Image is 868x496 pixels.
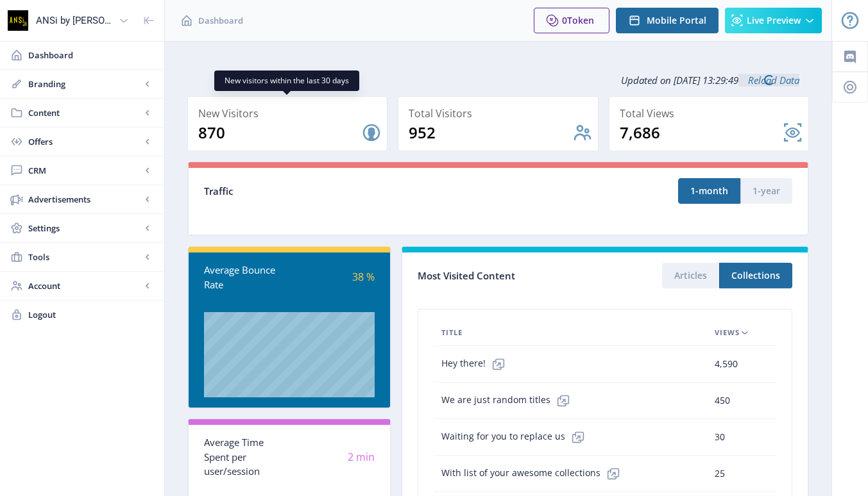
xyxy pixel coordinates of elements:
div: Traffic [204,184,498,199]
span: CRM [28,164,141,177]
span: Offers [28,135,141,148]
span: Hey there! [441,351,511,377]
div: Updated on [DATE] 13:29:49 [187,64,809,96]
div: 2 min [289,450,375,465]
button: 1-year [740,178,792,204]
span: 30 [715,429,725,445]
span: Title [441,325,463,340]
img: properties.app_icon.png [8,10,28,31]
span: Mobile Portal [647,15,706,26]
div: Most Visited Content [418,266,605,286]
span: Dashboard [198,14,243,27]
span: Token [567,14,594,26]
span: Branding [28,78,141,90]
button: 1-month [678,178,740,204]
span: Settings [28,222,141,235]
div: 952 [409,122,572,143]
div: Total Visitors [409,104,592,122]
span: 4,590 [715,356,738,372]
button: Articles [662,263,719,288]
span: Live Preview [747,15,801,26]
span: Dashboard [28,49,154,62]
div: New Visitors [198,104,382,122]
span: 38 % [352,270,375,284]
button: Collections [719,263,792,288]
span: New visitors within the last 30 days [225,76,349,86]
span: Waiting for you to replace us [441,424,591,450]
div: 870 [198,122,361,143]
span: Tools [28,251,141,263]
button: 0Token [534,8,609,33]
span: 450 [715,393,730,408]
span: Logout [28,308,154,321]
span: Content [28,106,141,119]
div: Average Time Spent per user/session [204,435,289,479]
div: Total Views [620,104,803,122]
div: ANSi by [PERSON_NAME] [36,6,114,35]
span: Account [28,279,141,292]
div: Average Bounce Rate [204,263,289,292]
a: Reload Data [738,74,799,87]
span: With list of your awesome collections [441,461,626,486]
div: 7,686 [620,122,783,143]
button: Mobile Portal [616,8,719,33]
span: Views [715,325,740,340]
span: 25 [715,466,725,481]
span: We are just random titles [441,388,576,413]
span: Advertisements [28,193,141,206]
button: Live Preview [725,8,822,33]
